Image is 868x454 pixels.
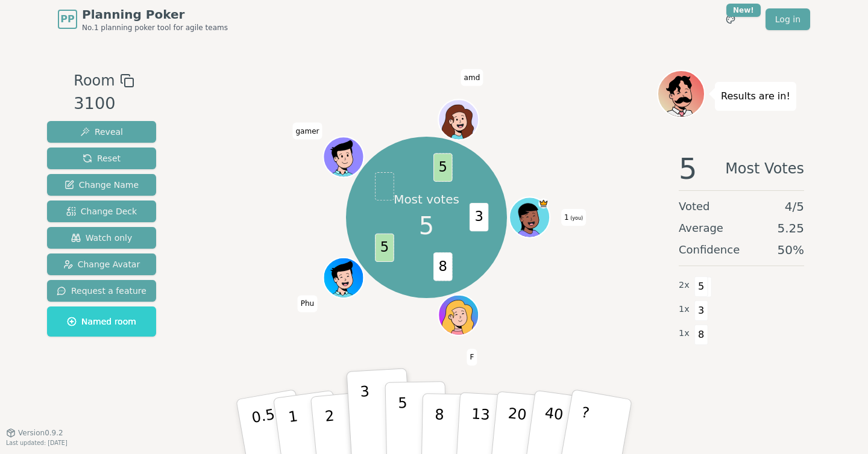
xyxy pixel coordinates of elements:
[57,285,146,297] span: Request a feature
[47,174,156,196] button: Change Name
[433,253,453,281] span: 8
[47,306,156,337] button: Named room
[360,383,373,449] p: 3
[777,220,804,237] span: 5.25
[720,8,741,30] button: New!
[80,126,123,138] span: Reveal
[6,428,63,438] button: Version0.9.2
[679,198,710,215] span: Voted
[679,154,697,183] span: 5
[726,4,761,17] div: New!
[58,6,228,33] a: PPPlanning PokerNo.1 planning poker tool for agile teams
[461,69,483,86] span: Click to change your name
[694,300,708,321] span: 3
[419,208,434,244] span: 5
[83,152,121,164] span: Reset
[18,428,63,438] span: Version 0.9.2
[538,198,549,208] span: 1 is the host
[60,12,74,26] span: PP
[679,220,723,237] span: Average
[292,122,322,139] span: Click to change your name
[47,201,156,222] button: Change Deck
[82,23,228,33] span: No.1 planning poker tool for agile teams
[67,316,136,328] span: Named room
[679,241,740,258] span: Confidence
[47,280,156,302] button: Request a feature
[82,6,228,23] span: Planning Poker
[561,209,586,226] span: Click to change your name
[721,88,790,105] p: Results are in!
[71,232,133,244] span: Watch only
[433,154,453,182] span: 5
[725,154,804,183] span: Most Votes
[375,234,394,262] span: 5
[47,148,156,169] button: Reset
[394,191,459,208] p: Most votes
[6,440,68,446] span: Last updated: [DATE]
[679,279,690,292] span: 2 x
[679,303,690,316] span: 1 x
[469,203,488,231] span: 3
[778,241,804,258] span: 50 %
[766,8,810,30] a: Log in
[66,205,137,217] span: Change Deck
[47,253,156,275] button: Change Avatar
[74,92,134,116] div: 3100
[63,258,140,270] span: Change Avatar
[569,216,583,221] span: (you)
[694,325,708,345] span: 8
[467,349,477,365] span: Click to change your name
[785,198,804,215] span: 4 / 5
[511,198,549,236] button: Click to change your avatar
[47,121,156,143] button: Reveal
[64,179,139,191] span: Change Name
[679,327,690,340] span: 1 x
[298,295,317,312] span: Click to change your name
[694,276,708,297] span: 5
[47,227,156,249] button: Watch only
[74,70,115,92] span: Room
